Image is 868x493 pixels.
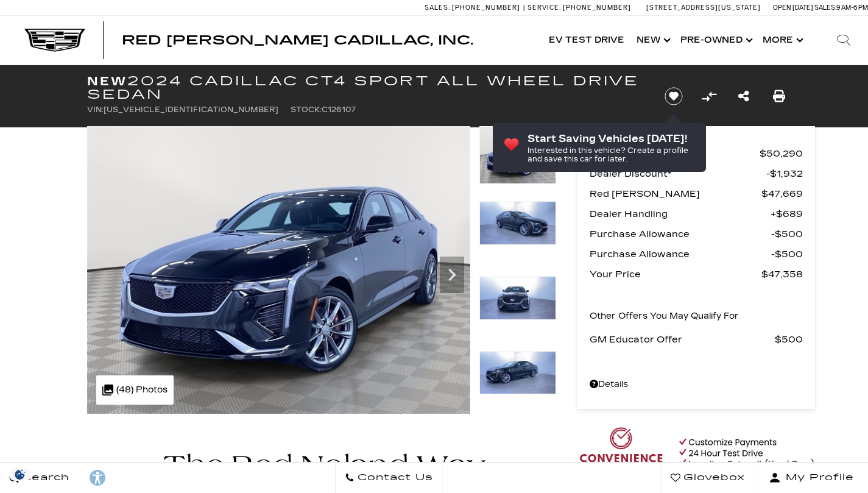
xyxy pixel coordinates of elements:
div: Next [440,257,464,293]
span: Contact Us [355,469,433,486]
button: Open user profile menu [755,463,868,493]
img: New 2024 Black Raven Cadillac Sport image 1 [479,126,556,184]
span: Sales: [425,4,450,12]
span: $500 [771,225,803,243]
span: [US_VEHICLE_IDENTIFICATION_NUMBER] [104,105,278,114]
img: New 2024 Black Raven Cadillac Sport image 1 [87,126,470,414]
a: Glovebox [661,463,755,493]
span: $500 [775,331,803,348]
span: Dealer Discount* [590,165,766,182]
span: $500 [771,246,803,263]
span: [PHONE_NUMBER] [452,4,520,12]
img: Cadillac Dark Logo with Cadillac White Text [24,29,85,52]
span: Dealer Handling [590,205,771,222]
span: 9 AM-6 PM [836,4,868,12]
span: Search [19,469,69,486]
button: Compare Vehicle [700,87,718,105]
span: Purchase Allowance [590,225,771,243]
div: (48) Photos [96,375,174,405]
span: Red [PERSON_NAME] Cadillac, Inc. [122,33,473,48]
a: Red [PERSON_NAME] $47,669 [590,185,803,202]
img: Opt-Out Icon [6,468,34,481]
a: Contact Us [335,463,443,493]
p: Other Offers You May Qualify For [590,308,739,325]
a: Share this New 2024 Cadillac CT4 Sport All Wheel Drive Sedan [738,88,749,105]
a: Print this New 2024 Cadillac CT4 Sport All Wheel Drive Sedan [773,88,785,105]
a: Service: [PHONE_NUMBER] [523,4,634,11]
span: Glovebox [680,469,745,486]
a: MSRP $50,290 [590,145,803,162]
span: Red [PERSON_NAME] [590,185,761,202]
img: New 2024 Black Raven Cadillac Sport image 4 [479,351,556,395]
span: Sales: [814,4,836,12]
span: $47,669 [761,185,803,202]
a: Your Price $47,358 [590,266,803,283]
span: $50,290 [760,145,803,162]
a: Sales: [PHONE_NUMBER] [425,4,523,11]
a: Dealer Handling $689 [590,205,803,222]
img: New 2024 Black Raven Cadillac Sport image 2 [479,201,556,245]
a: Pre-Owned [674,16,757,65]
a: Details [590,376,803,393]
a: New [630,16,674,65]
span: $689 [771,205,803,222]
span: Stock: [291,105,322,114]
a: [STREET_ADDRESS][US_STATE] [646,4,761,12]
button: More [757,16,807,65]
a: Red [PERSON_NAME] Cadillac, Inc. [122,34,473,46]
span: Service: [528,4,561,12]
span: GM Educator Offer [590,331,775,348]
section: Click to Open Cookie Consent Modal [6,468,34,481]
span: My Profile [781,469,854,486]
span: MSRP [590,145,760,162]
span: Purchase Allowance [590,246,771,263]
a: EV Test Drive [543,16,630,65]
span: $47,358 [761,266,803,283]
span: Your Price [590,266,761,283]
strong: New [87,74,127,88]
h1: 2024 Cadillac CT4 Sport All Wheel Drive Sedan [87,74,644,101]
button: Save vehicle [660,87,687,106]
a: GM Educator Offer $500 [590,331,803,348]
span: VIN: [87,105,104,114]
a: Dealer Discount* $1,932 [590,165,803,182]
span: C126107 [322,105,356,114]
a: Purchase Allowance $500 [590,225,803,243]
a: Purchase Allowance $500 [590,246,803,263]
span: [PHONE_NUMBER] [563,4,631,12]
span: $1,932 [766,165,803,182]
img: New 2024 Black Raven Cadillac Sport image 3 [479,276,556,320]
span: Open [DATE] [773,4,813,12]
